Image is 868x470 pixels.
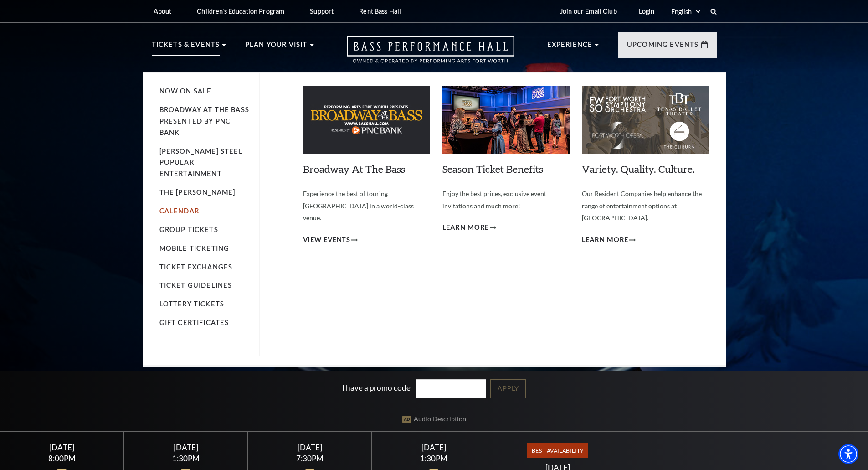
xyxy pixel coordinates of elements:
[442,188,570,212] p: Enjoy the best prices, exclusive event invitations and much more!
[582,234,629,246] span: Learn More
[383,455,485,462] div: 1:30PM
[442,163,543,175] a: Season Ticket Benefits
[259,443,361,452] div: [DATE]
[547,39,593,56] p: Experience
[527,443,588,458] span: Best Availability
[154,7,172,15] p: About
[582,86,709,154] img: Variety. Quality. Culture.
[11,443,113,452] div: [DATE]
[152,39,220,56] p: Tickets & Events
[135,455,237,462] div: 1:30PM
[582,234,636,246] a: Learn More Variety. Quality. Culture.
[159,188,236,196] a: The [PERSON_NAME]
[159,300,225,308] a: Lottery Tickets
[342,383,411,393] label: I have a promo code
[303,234,358,246] a: View Events
[159,281,232,289] a: Ticket Guidelines
[245,39,308,56] p: Plan Your Visit
[442,222,489,233] span: Learn More
[582,163,695,175] a: Variety. Quality. Culture.
[303,188,430,224] p: Experience the best of touring [GEOGRAPHIC_DATA] in a world-class venue.
[314,36,547,72] a: Open this option
[11,455,113,462] div: 8:00PM
[303,86,430,154] img: Broadway At The Bass
[627,39,699,56] p: Upcoming Events
[159,263,233,271] a: Ticket Exchanges
[442,86,570,154] img: Season Ticket Benefits
[303,234,351,246] span: View Events
[303,163,405,175] a: Broadway At The Bass
[159,207,199,215] a: Calendar
[159,244,230,252] a: Mobile Ticketing
[259,455,361,462] div: 7:30PM
[383,443,485,452] div: [DATE]
[159,147,243,178] a: [PERSON_NAME] Steel Popular Entertainment
[310,7,334,15] p: Support
[159,226,218,233] a: Group Tickets
[359,7,401,15] p: Rent Bass Hall
[159,87,212,95] a: Now On Sale
[197,7,284,15] p: Children's Education Program
[838,444,858,464] div: Accessibility Menu
[159,106,249,136] a: Broadway At The Bass presented by PNC Bank
[135,443,237,452] div: [DATE]
[669,7,702,16] select: Select:
[442,222,497,233] a: Learn More Season Ticket Benefits
[582,188,709,224] p: Our Resident Companies help enhance the range of entertainment options at [GEOGRAPHIC_DATA].
[159,319,229,326] a: Gift Certificates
